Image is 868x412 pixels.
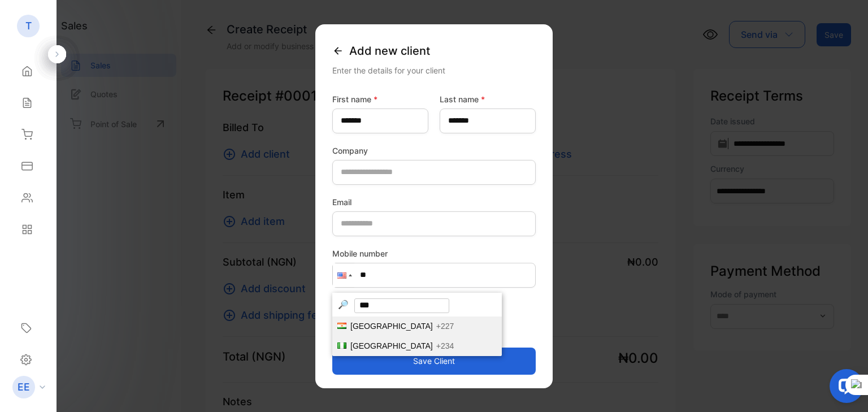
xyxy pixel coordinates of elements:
label: Email [332,196,536,208]
span: [GEOGRAPHIC_DATA] [350,341,433,350]
div: United States: + 1 [333,263,354,287]
button: Save client [332,348,536,375]
label: Company [332,145,536,157]
span: +227 [436,322,454,331]
label: Last name [440,93,536,105]
p: EE [18,380,30,394]
div: Enter the details for your client [332,64,536,76]
span: +234 [436,341,454,350]
iframe: LiveChat chat widget [821,365,868,412]
label: Mobile number [332,248,536,259]
span: [GEOGRAPHIC_DATA] [350,322,433,331]
label: First name [332,93,428,105]
p: T [25,19,32,33]
span: Magnifying glass [338,299,351,310]
span: Add new client [349,42,430,59]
